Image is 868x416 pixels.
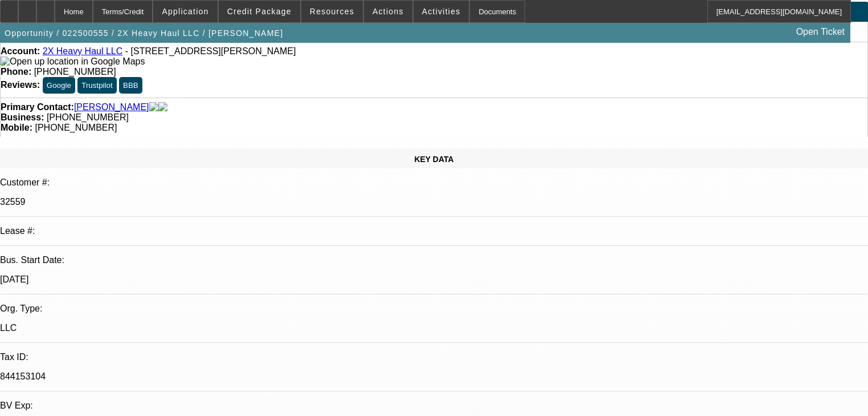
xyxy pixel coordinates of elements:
[34,67,116,76] span: [PHONE_NUMBER]
[47,112,129,122] span: [PHONE_NUMBER]
[77,77,116,94] button: Trustpilot
[43,46,123,56] a: 2X Heavy Haul LLC
[1,123,32,132] strong: Mobile:
[1,80,40,90] strong: Reviews:
[35,123,117,132] span: [PHONE_NUMBER]
[153,1,217,22] button: Application
[74,102,149,112] a: [PERSON_NAME]
[310,7,354,16] span: Resources
[364,1,412,22] button: Actions
[162,7,208,16] span: Application
[1,46,40,56] strong: Account:
[149,102,158,112] img: facebook-icon.png
[301,1,363,22] button: Resources
[414,155,453,164] span: KEY DATA
[1,67,31,76] strong: Phone:
[372,7,404,16] span: Actions
[5,29,283,38] span: Opportunity / 022500555 / 2X Heavy Haul LLC / [PERSON_NAME]
[792,22,849,42] a: Open Ticket
[413,1,469,22] button: Activities
[119,77,142,94] button: BBB
[1,112,44,122] strong: Business:
[125,46,296,56] span: - [STREET_ADDRESS][PERSON_NAME]
[422,7,461,16] span: Activities
[1,56,145,66] a: View Google Maps
[227,7,292,16] span: Credit Package
[1,56,145,67] img: Open up location in Google Maps
[219,1,300,22] button: Credit Package
[43,77,75,94] button: Google
[158,102,167,112] img: linkedin-icon.png
[1,102,74,112] strong: Primary Contact:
